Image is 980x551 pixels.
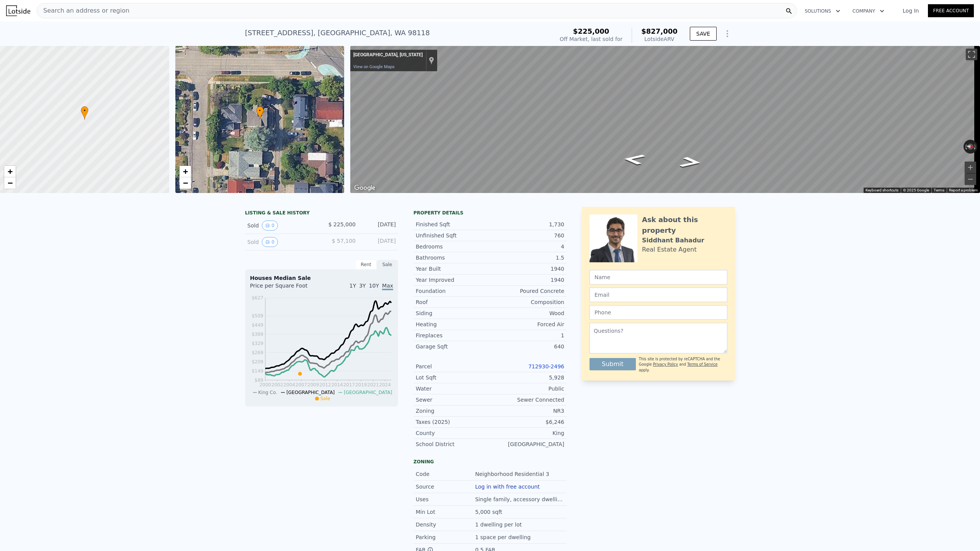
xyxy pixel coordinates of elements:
span: + [183,167,188,176]
div: Sewer Connected [490,396,564,404]
button: Log in with free account [475,484,540,490]
button: View historical data [262,221,278,231]
img: Lotside [6,5,30,16]
div: Fireplaces [416,332,490,339]
div: Taxes (2025) [416,418,490,426]
button: Rotate clockwise [973,140,978,154]
div: Finished Sqft [416,221,490,228]
div: Year Improved [416,276,490,284]
div: 4 [490,243,564,250]
tspan: $389 [252,332,263,337]
span: © 2025 Google [903,188,929,192]
a: Free Account [928,4,974,17]
span: $ 225,000 [328,221,356,227]
div: King [490,429,564,437]
span: • [81,107,88,114]
div: [GEOGRAPHIC_DATA], [US_STATE] [353,52,423,58]
div: Price per Square Foot [250,282,322,294]
tspan: $209 [252,359,263,365]
button: Company [846,4,890,18]
button: Rotate counterclockwise [964,140,968,154]
div: Zoning [416,407,490,415]
div: Heating [416,320,490,328]
div: Street View [350,46,980,193]
div: Sold [247,237,315,247]
div: Min Lot [416,508,475,516]
div: Source [416,483,475,491]
div: Ask about this property [642,214,727,236]
div: Lotside ARV [641,35,678,43]
div: Water [416,385,490,392]
div: This site is protected by reCAPTCHA and the Google and apply. [639,356,727,373]
tspan: $329 [252,341,263,346]
div: LISTING & SALE HISTORY [245,210,398,217]
div: 1 dwelling per lot [475,521,523,528]
span: 1Y [350,283,356,289]
span: 10Y [369,283,379,289]
div: NR3 [490,407,564,415]
div: [DATE] [362,237,396,247]
a: 712930-2496 [528,363,564,370]
div: Sewer [416,396,490,404]
div: Siding [416,309,490,317]
tspan: $449 [252,322,263,328]
div: Neighborhood Residential 3 [475,470,551,478]
button: Keyboard shortcuts [866,188,898,193]
div: Parking [416,533,475,541]
div: Sale [377,260,398,270]
a: Zoom out [180,177,191,189]
span: + [8,167,13,176]
div: • [256,106,264,119]
div: $6,246 [490,418,564,426]
a: Terms (opens in new tab) [934,188,944,192]
a: Zoom out [4,177,16,189]
span: 3Y [359,283,366,289]
button: Solutions [799,4,846,18]
div: Foundation [416,287,490,295]
path: Go South [613,151,655,167]
input: Phone [590,305,727,320]
div: Sold [247,221,315,231]
div: 1 space per dwelling [475,533,532,541]
div: • [81,106,88,119]
div: Single family, accessory dwellings. [475,495,564,503]
div: Off Market, last sold for [560,35,622,43]
a: Show location on map [429,56,434,65]
div: Map [350,46,980,193]
div: Poured Concrete [490,287,564,295]
tspan: $269 [252,350,263,355]
tspan: 2021 [367,382,379,387]
div: Code [416,470,475,478]
div: County [416,429,490,437]
div: 640 [490,343,564,350]
div: School District [416,440,490,448]
div: Siddhant Bahadur [642,236,704,245]
path: Go North [670,154,711,170]
div: Garage Sqft [416,343,490,350]
div: 760 [490,232,564,239]
tspan: 2012 [319,382,331,387]
div: Zoning [413,459,567,465]
div: Bathrooms [416,254,490,262]
div: 5,928 [490,374,564,381]
div: 1,730 [490,221,564,228]
div: Bedrooms [416,243,490,250]
a: Report a problem [949,188,978,192]
div: Parcel [416,363,490,370]
input: Name [590,270,727,284]
a: Privacy Policy [653,362,678,366]
a: Open this area in Google Maps (opens a new window) [352,183,377,193]
button: Zoom in [965,162,976,173]
div: Real Estate Agent [642,245,697,254]
div: Rent [355,260,377,270]
div: [GEOGRAPHIC_DATA] [490,440,564,448]
span: • [256,107,264,114]
button: Zoom out [965,173,976,185]
tspan: $149 [252,368,263,374]
tspan: $89 [255,378,263,383]
div: [STREET_ADDRESS] , [GEOGRAPHIC_DATA] , WA 98118 [245,28,430,38]
span: $225,000 [573,27,609,35]
span: [GEOGRAPHIC_DATA] [286,390,335,395]
tspan: 2007 [296,382,307,387]
img: Google [352,183,377,193]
